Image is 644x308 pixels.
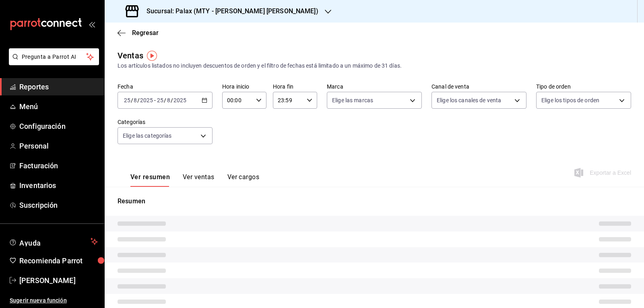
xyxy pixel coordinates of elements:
[19,81,98,92] span: Reportes
[19,275,98,286] span: [PERSON_NAME]
[124,97,131,103] input: --
[132,29,159,37] span: Regresar
[89,21,95,27] button: open_drawer_menu
[140,97,153,103] input: ----
[164,97,166,103] span: /
[22,53,87,61] span: Pregunta a Parrot AI
[10,296,98,305] span: Sugerir nueva función
[222,84,266,89] label: Hora inicio
[332,96,373,104] span: Elige las marcas
[118,62,631,70] div: Los artículos listados no incluyen descuentos de orden y el filtro de fechas está limitado a un m...
[118,119,213,125] label: Categorías
[118,196,631,206] p: Resumen
[227,173,260,187] button: Ver cargos
[171,97,173,103] span: /
[131,97,133,103] span: /
[140,6,318,16] h3: Sucursal: Palax (MTY - [PERSON_NAME] [PERSON_NAME])
[273,84,317,89] label: Hora fin
[167,97,171,103] input: --
[173,97,187,103] input: ----
[183,173,215,187] button: Ver ventas
[536,84,631,89] label: Tipo de orden
[437,96,501,104] span: Elige los canales de venta
[133,97,137,103] input: --
[19,160,98,171] span: Facturación
[19,121,98,132] span: Configuración
[154,97,156,103] span: -
[19,101,98,112] span: Menú
[118,84,213,89] label: Fecha
[137,97,140,103] span: /
[9,48,99,65] button: Pregunta a Parrot AI
[157,97,164,103] input: --
[19,180,98,191] span: Inventarios
[19,200,98,211] span: Suscripción
[19,237,87,246] span: Ayuda
[118,50,143,62] div: Ventas
[541,96,599,104] span: Elige los tipos de orden
[327,84,422,89] label: Marca
[19,141,98,151] span: Personal
[130,173,170,187] button: Ver resumen
[6,58,99,67] a: Pregunta a Parrot AI
[123,132,172,140] span: Elige las categorías
[431,84,526,89] label: Canal de venta
[147,51,157,61] img: Tooltip marker
[130,173,259,187] div: navigation tabs
[19,255,98,266] span: Recomienda Parrot
[118,29,159,37] button: Regresar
